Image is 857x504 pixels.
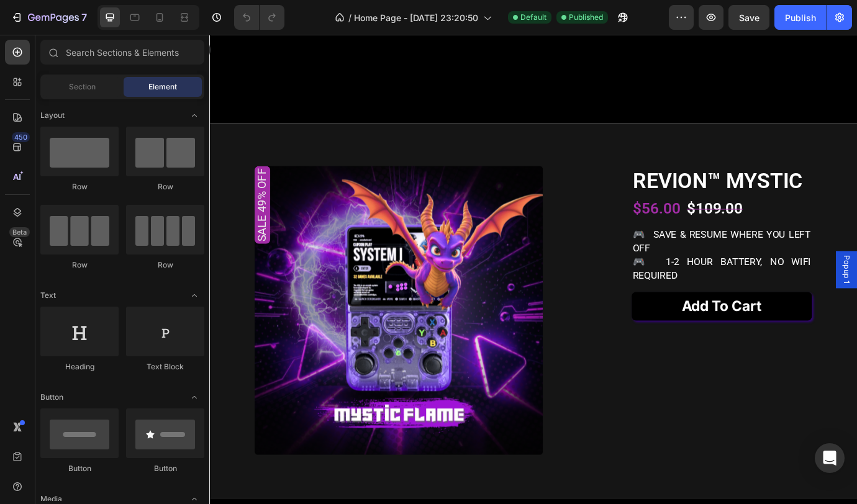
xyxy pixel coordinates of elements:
span: Element [148,81,177,92]
h1: REVION™ MYSTIC [486,151,693,186]
span: Toggle open [184,387,204,407]
span: Home Page - [DATE] 23:20:50 [354,11,478,24]
p: 🎮 save & resume where you left off 🎮 1-2 hour battery, no wifi required [487,222,692,284]
button: 7 [5,5,93,30]
div: $109.00 [548,188,615,213]
div: Button [40,463,119,474]
video: Video [246,25,365,84]
span: Save [739,12,760,23]
div: Heading [40,361,119,372]
div: Undo/Redo [234,5,284,30]
span: Section [69,81,96,92]
span: Popup 1 [727,254,739,287]
input: Search Sections & Elements [40,40,204,65]
iframe: Design area [209,35,857,504]
video: Video [491,25,610,84]
div: Publish [785,11,816,24]
div: 450 [12,132,30,142]
span: Toggle open [184,106,204,125]
span: Default [520,12,546,23]
span: Layout [40,110,65,121]
span: Published [569,12,603,23]
button: Add to cart [486,296,693,328]
video: Video [614,25,733,84]
span: Text [40,290,56,301]
button: Save [728,5,769,30]
div: Row [40,259,119,271]
div: Text Block [126,361,204,372]
video: Video [369,25,488,84]
span: Button [40,392,63,403]
div: $56.00 [486,188,543,213]
div: Row [126,259,204,271]
div: Beta [9,227,30,237]
button: Publish [774,5,827,30]
span: Toggle open [184,286,204,305]
span: / [348,11,351,24]
video: Video [1,25,120,84]
video: Video [124,25,243,84]
div: Row [126,181,204,192]
div: Button [126,463,204,474]
div: Open Intercom Messenger [815,443,845,473]
div: Add to cart [543,301,636,323]
pre: Sale 49% off [52,151,70,241]
div: Row [40,181,119,192]
p: 7 [81,10,87,25]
